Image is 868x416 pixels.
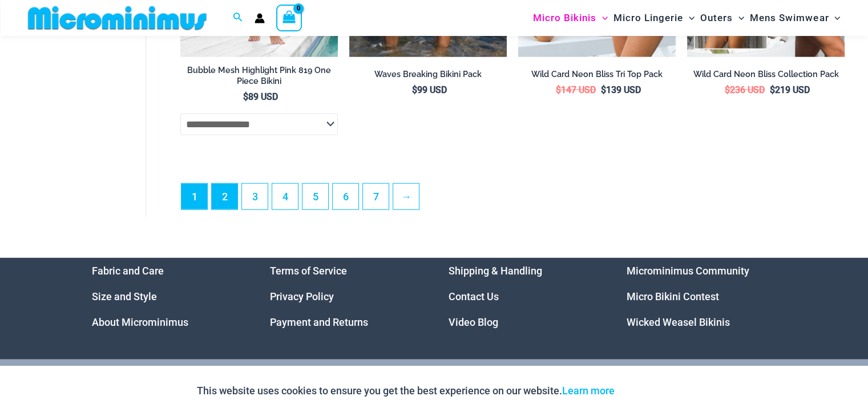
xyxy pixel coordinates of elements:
[601,84,641,95] bdi: 139 USD
[23,5,211,31] img: MM SHOP LOGO FLAT
[180,183,845,216] nav: Product Pagination
[349,69,507,80] h2: Waves Breaking Bikini Pack
[627,316,730,328] a: Wicked Weasel Bikinis
[449,290,499,302] a: Contact Us
[92,265,164,277] a: Fabric and Care
[687,69,845,84] a: Wild Card Neon Bliss Collection Pack
[92,258,242,335] aside: Footer Widget 1
[243,91,248,102] span: $
[393,184,419,209] a: →
[181,184,207,209] span: Page 1
[449,265,542,277] a: Shipping & Handling
[697,3,747,33] a: OutersMenu ToggleMenu Toggle
[92,258,242,335] nav: Menu
[613,3,683,33] span: Micro Lingerie
[725,84,730,95] span: $
[276,5,302,31] a: View Shopping Cart, empty
[412,84,417,95] span: $
[270,290,334,302] a: Privacy Policy
[449,316,498,328] a: Video Blog
[242,184,268,209] a: Page 3
[212,184,237,209] a: Page 2
[270,265,347,277] a: Terms of Service
[829,3,840,33] span: Menu Toggle
[243,91,278,102] bdi: 89 USD
[556,84,561,95] span: $
[627,258,777,335] nav: Menu
[611,3,697,33] a: Micro LingerieMenu ToggleMenu Toggle
[700,3,733,33] span: Outers
[770,84,775,95] span: $
[533,3,596,33] span: Micro Bikinis
[562,385,615,397] a: Learn more
[255,13,265,23] a: Account icon link
[530,3,611,33] a: Micro BikinisMenu ToggleMenu Toggle
[270,316,368,328] a: Payment and Returns
[412,84,447,95] bdi: 99 USD
[627,265,749,277] a: Microminimus Community
[270,258,420,335] nav: Menu
[449,258,599,335] aside: Footer Widget 3
[363,184,389,209] a: Page 7
[518,69,676,84] a: Wild Card Neon Bliss Tri Top Pack
[180,65,338,91] a: Bubble Mesh Highlight Pink 819 One Piece Bikini
[733,3,744,33] span: Menu Toggle
[349,69,507,84] a: Waves Breaking Bikini Pack
[687,69,845,80] h2: Wild Card Neon Bliss Collection Pack
[233,11,243,25] a: Search icon link
[770,84,810,95] bdi: 219 USD
[683,3,695,33] span: Menu Toggle
[627,290,719,302] a: Micro Bikini Contest
[725,84,765,95] bdi: 236 USD
[596,3,608,33] span: Menu Toggle
[180,65,338,86] h2: Bubble Mesh Highlight Pink 819 One Piece Bikini
[747,3,843,33] a: Mens SwimwearMenu ToggleMenu Toggle
[627,258,777,335] aside: Footer Widget 4
[518,69,676,80] h2: Wild Card Neon Bliss Tri Top Pack
[623,377,672,405] button: Accept
[750,3,829,33] span: Mens Swimwear
[528,2,845,34] nav: Site Navigation
[272,184,298,209] a: Page 4
[601,84,606,95] span: $
[197,382,615,399] p: This website uses cookies to ensure you get the best experience on our website.
[92,290,157,302] a: Size and Style
[333,184,358,209] a: Page 6
[270,258,420,335] aside: Footer Widget 2
[92,316,188,328] a: About Microminimus
[556,84,596,95] bdi: 147 USD
[449,258,599,335] nav: Menu
[302,184,328,209] a: Page 5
